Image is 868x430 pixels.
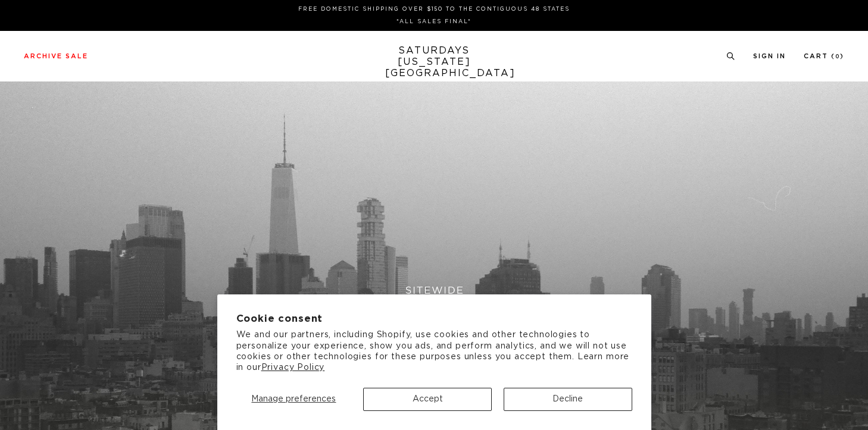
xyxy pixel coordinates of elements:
a: SATURDAYS[US_STATE][GEOGRAPHIC_DATA] [385,45,483,79]
button: Manage preferences [236,388,352,411]
p: *ALL SALES FINAL* [29,17,839,26]
a: Privacy Policy [261,363,325,372]
p: FREE DOMESTIC SHIPPING OVER $150 TO THE CONTIGUOUS 48 STATES [29,5,839,14]
button: Accept [363,388,492,411]
button: Decline [504,388,632,411]
a: Cart (0) [804,53,844,59]
h2: Cookie consent [236,313,632,325]
p: We and our partners, including Shopify, use cookies and other technologies to personalize your ex... [236,329,632,373]
a: Sign In [753,53,786,59]
a: Archive Sale [24,53,88,59]
span: Manage preferences [251,395,336,403]
small: 0 [835,54,840,59]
